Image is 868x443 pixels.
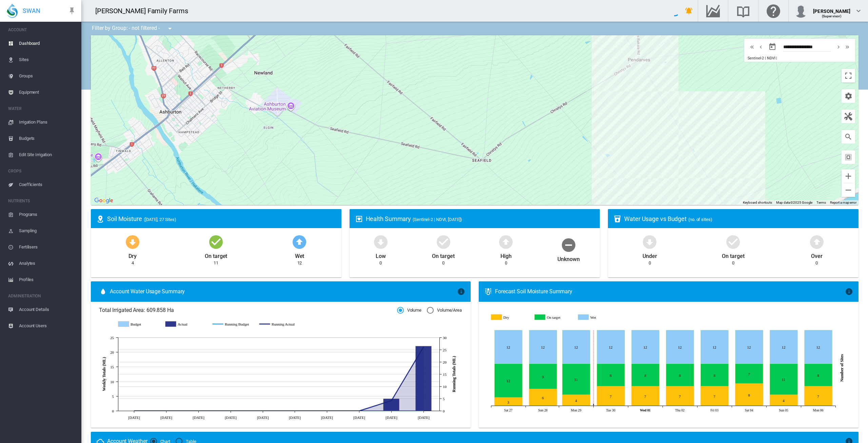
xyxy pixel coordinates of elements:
span: Sampling [19,223,76,239]
button: icon-menu-down [163,22,177,35]
tspan: [DATE] [321,415,333,419]
g: Wet Sep 28, 2025 12 [529,330,557,364]
tspan: 10 [443,385,447,389]
div: Water Usage vs Budget [624,215,853,223]
a: Report a map error [830,201,856,204]
g: Dry [491,314,530,320]
g: Wet Sep 29, 2025 12 [563,330,590,364]
g: Wet Oct 06, 2025 12 [805,330,832,364]
span: Profiles [19,272,76,288]
circle: Running Actual Aug 25 0 [261,409,264,412]
tspan: Sun 28 [538,408,548,412]
div: [PERSON_NAME] Family Farms [95,6,194,16]
button: icon-chevron-double-left [748,43,756,51]
md-icon: icon-checkbox-marked-circle [208,234,224,250]
circle: Running Actual Sep 29 26.28 [422,345,425,348]
g: Wet Sep 30, 2025 12 [597,330,625,364]
div: On target [205,250,227,260]
span: Account Water Usage Summary [110,288,457,295]
tspan: [DATE] [193,415,204,419]
button: icon-cog [842,89,855,103]
span: (Sentinel-2 | NDVI, [DATE]) [413,217,462,222]
div: 0 [505,260,507,266]
img: SWAN-Landscape-Logo-Colour-drop.png [7,4,18,18]
circle: Running Actual Sep 22 4.21 [390,399,393,402]
tspan: Mon 06 [813,408,824,412]
g: On target [535,314,574,320]
div: 0 [649,260,651,266]
g: On target Sep 30, 2025 8 [597,364,625,386]
g: Dry Sep 30, 2025 7 [597,386,625,406]
img: profile.jpg [794,4,808,18]
div: Filter by Group: - not filtered - [87,22,179,35]
md-icon: icon-chevron-right [835,43,842,51]
g: Dry Sep 29, 2025 4 [563,395,590,406]
circle: Running Actual Aug 18 0 [229,409,232,412]
span: Edit Site Irrigation [19,147,76,163]
md-icon: Search the knowledge base [735,7,751,15]
tspan: [DATE] [160,415,172,419]
span: CROPS [8,166,76,177]
g: Actual Sep 29 22.07 [416,346,432,411]
md-icon: icon-minus-circle [560,237,577,253]
button: icon-chevron-double-right [843,43,852,51]
g: Wet Oct 05, 2025 12 [770,330,798,364]
tspan: 20 [443,360,447,364]
md-icon: icon-thermometer-lines [484,288,492,296]
span: | [776,56,777,60]
div: 0 [732,260,734,266]
g: Wet Oct 02, 2025 12 [666,330,694,364]
div: Over [811,250,823,260]
span: WATER [8,103,76,114]
button: icon-chevron-right [834,43,843,51]
md-icon: icon-chevron-double-right [844,43,851,51]
g: Wet Sep 27, 2025 12 [495,330,522,364]
tspan: Fri 03 [711,408,719,412]
tspan: 20 [110,350,114,354]
md-icon: icon-checkbox-marked-circle [435,234,452,250]
span: Total Irrigated Area: 609.858 Ha [99,307,397,314]
md-icon: icon-magnify [844,133,852,141]
div: Forecast Soil Moisture Summary [495,288,845,295]
g: On target Sep 29, 2025 11 [563,364,590,395]
tspan: 25 [443,348,447,352]
div: Soil Moisture [107,215,336,223]
div: 0 [442,260,445,266]
g: Wet Oct 03, 2025 12 [701,330,729,364]
md-icon: icon-cup-water [613,215,622,223]
button: Keyboard shortcuts [743,200,772,205]
span: Groups [19,68,76,84]
tspan: Sun 05 [779,408,789,412]
tspan: 15 [443,372,447,376]
div: Low [376,250,386,260]
circle: Running Actual Sep 15 0 [358,409,360,412]
span: Account Details [19,301,76,318]
md-icon: icon-pin [68,7,76,15]
button: icon-bell-ring [682,4,696,18]
div: 11 [214,260,218,266]
g: On target Oct 04, 2025 7 [735,364,763,384]
span: Sites [19,52,76,68]
span: Sentinel-2 | NDVI [748,56,775,60]
button: Zoom in [842,169,855,183]
tspan: 25 [110,336,114,340]
g: Wet Oct 01, 2025 12 [632,330,659,364]
g: Running Actual [259,321,300,327]
tspan: [DATE] [257,415,269,419]
div: [PERSON_NAME] [813,5,850,12]
g: On target Oct 02, 2025 8 [666,364,694,386]
md-radio-button: Volume [397,307,421,314]
md-icon: icon-menu-down [166,24,174,33]
g: Budget [118,321,159,327]
g: On target Sep 28, 2025 9 [529,364,557,389]
button: md-calendar [766,40,779,54]
tspan: Mon 29 [571,408,581,412]
tspan: 0 [443,409,445,413]
tspan: [DATE] [418,415,430,419]
tspan: [DATE] [353,415,365,419]
circle: Running Budget Sep 22 0 [390,409,393,412]
g: On target Oct 03, 2025 8 [701,364,729,386]
g: On target Oct 01, 2025 8 [632,364,659,386]
md-icon: icon-bell-ring [685,7,693,15]
div: Health Summary [366,215,595,223]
